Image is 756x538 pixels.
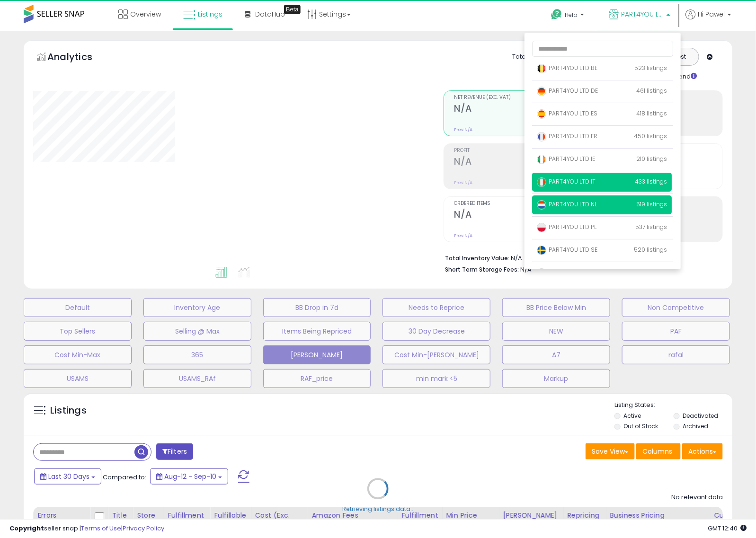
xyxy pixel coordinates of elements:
[537,246,546,255] img: sweden.png
[263,322,371,341] button: Items Being Repriced
[537,268,598,276] span: PART4YOU LTD TR
[198,9,222,19] span: Listings
[537,223,546,232] img: poland.png
[537,64,597,72] span: PART4YOU LTD BE
[143,298,251,317] button: Inventory Age
[263,298,371,317] button: BB Drop in 7d
[635,223,667,231] span: 537 listings
[502,369,610,388] button: Markup
[255,9,285,19] span: DataHub
[537,246,597,254] span: PART4YOU LTD SE
[634,132,667,140] span: 450 listings
[537,177,546,187] img: italy.png
[502,345,610,364] button: A7
[537,200,546,210] img: netherlands.png
[537,87,598,95] span: PART4YOU LTD DE
[537,87,546,96] img: germany.png
[622,345,730,364] button: rafal
[502,322,610,341] button: NEW
[263,345,371,364] button: [PERSON_NAME]
[454,156,578,169] h2: N/A
[130,9,161,19] span: Overview
[537,132,546,141] img: france.png
[24,369,132,388] button: USAMS
[537,223,596,231] span: PART4YOU LTD PL
[638,268,667,276] span: 44 listings
[454,180,472,185] small: Prev: N/A
[454,201,578,206] span: Ordered Items
[635,177,667,185] span: 433 listings
[551,9,562,20] i: Get Help
[634,246,667,254] span: 520 listings
[263,369,371,388] button: RAF_price
[382,345,490,364] button: Cost Min-[PERSON_NAME]
[537,109,597,117] span: PART4YOU LTD ES
[382,298,490,317] button: Needs to Reprice
[537,155,546,164] img: ireland.png
[9,524,44,533] strong: Copyright
[636,155,667,163] span: 210 listings
[512,53,549,62] div: Totals For
[543,1,594,31] a: Help
[454,127,472,132] small: Prev: N/A
[24,345,132,364] button: Cost Min-Max
[454,103,578,116] h2: N/A
[565,11,578,19] span: Help
[382,322,490,341] button: 30 Day Decrease
[621,9,664,19] span: PART4YOU LTD NL
[636,200,667,208] span: 519 listings
[445,252,716,263] li: N/A
[143,322,251,341] button: Selling @ Max
[445,254,509,262] b: Total Inventory Value:
[685,9,731,31] a: Hi Pawel
[698,9,725,19] span: Hi Pawel
[636,87,667,95] span: 461 listings
[143,369,251,388] button: USAMS_RAf
[47,50,111,66] h5: Analytics
[537,200,597,208] span: PART4YOU LTD NL
[454,95,578,100] span: Net Revenue (Exc. VAT)
[636,109,667,117] span: 418 listings
[284,5,301,14] div: Tooltip anchor
[343,505,414,514] div: Retrieving listings data..
[24,322,132,341] button: Top Sellers
[454,233,472,238] small: Prev: N/A
[537,64,546,73] img: belgium.png
[537,109,546,119] img: spain.png
[622,298,730,317] button: Non Competitive
[454,209,578,222] h2: N/A
[24,298,132,317] button: Default
[537,177,596,185] span: PART4YOU LTD IT
[382,369,490,388] button: min mark <5
[537,132,597,140] span: PART4YOU LTD FR
[537,155,595,163] span: PART4YOU LTD IE
[143,345,251,364] button: 365
[537,268,546,278] img: turkey.png
[454,148,578,153] span: Profit
[520,265,532,274] span: N/A
[502,298,610,317] button: BB Price Below Min
[622,322,730,341] button: PAF
[9,524,164,533] div: seller snap | |
[445,265,519,273] b: Short Term Storage Fees:
[634,64,667,72] span: 523 listings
